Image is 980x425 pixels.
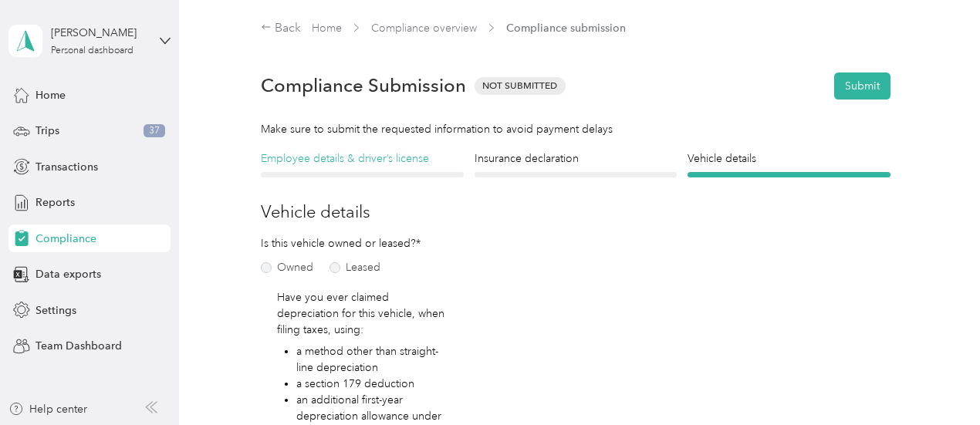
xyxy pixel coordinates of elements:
[35,338,122,354] span: Team Dashboard
[35,87,66,103] span: Home
[261,150,464,167] h4: Employee details & driver’s license
[35,231,96,247] span: Compliance
[312,22,342,35] a: Home
[261,235,395,251] p: Is this vehicle owned or leased?*
[894,339,980,425] iframe: Everlance-gr Chat Button Frame
[277,289,446,338] p: Have you ever claimed depreciation for this vehicle, when filing taxes, using:
[475,150,678,167] h4: Insurance declaration
[296,343,447,376] li: a method other than straight-line depreciation
[329,262,380,273] label: Leased
[475,77,566,95] span: Not Submitted
[261,121,890,137] div: Make sure to submit the requested information to avoid payment delays
[35,123,59,139] span: Trips
[261,199,890,224] h3: Vehicle details
[296,376,447,392] li: a section 179 deduction
[688,150,890,167] h4: Vehicle details
[261,75,466,96] h1: Compliance Submission
[834,73,890,100] button: Submit
[35,266,101,282] span: Data exports
[371,22,477,35] a: Compliance overview
[261,19,301,38] div: Back
[35,302,76,319] span: Settings
[51,25,147,41] div: [PERSON_NAME]
[261,262,313,273] label: Owned
[35,159,98,175] span: Transactions
[35,194,75,211] span: Reports
[8,401,87,417] button: Help center
[144,124,165,138] span: 37
[506,20,626,36] span: Compliance submission
[51,46,133,56] div: Personal dashboard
